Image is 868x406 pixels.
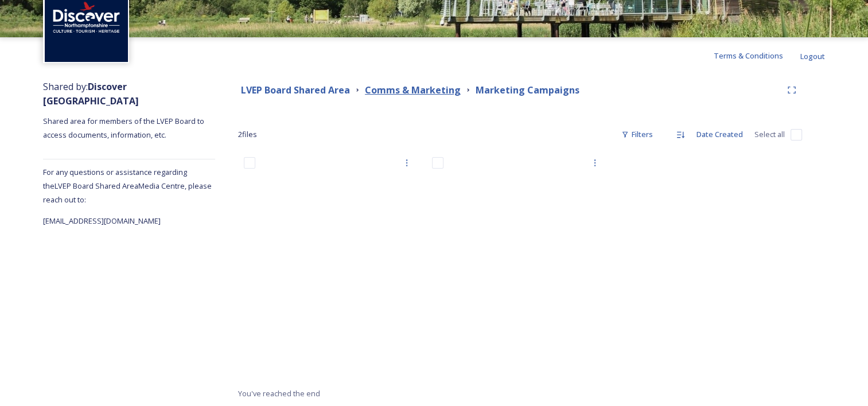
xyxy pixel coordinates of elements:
span: Shared by: [43,80,139,107]
span: 2 file s [238,129,257,140]
span: Logout [800,51,825,61]
div: Date Created [691,123,749,146]
strong: Marketing Campaigns [476,84,579,96]
span: Select all [754,129,785,140]
a: Terms & Conditions [714,49,800,63]
span: Shared area for members of the LVEP Board to access documents, information, etc. [43,116,206,140]
strong: Comms & Marketing [365,84,461,96]
strong: Discover [GEOGRAPHIC_DATA] [43,80,139,107]
div: Filters [616,123,659,146]
strong: LVEP Board Shared Area [241,84,350,96]
span: Terms & Conditions [714,50,783,61]
span: For any questions or assistance regarding the LVEP Board Shared Area Media Centre, please reach o... [43,167,212,205]
span: You've reached the end [238,388,320,399]
span: [EMAIL_ADDRESS][DOMAIN_NAME] [43,216,161,226]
